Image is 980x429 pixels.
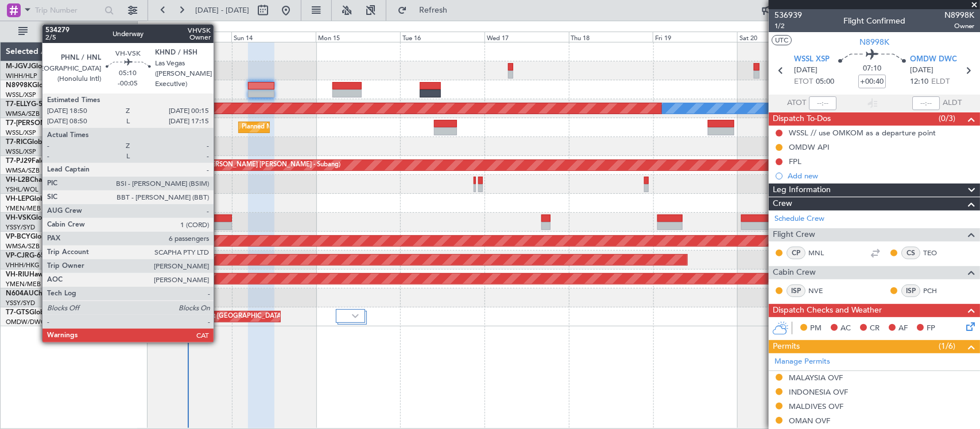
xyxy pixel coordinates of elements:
img: arrow-gray.svg [352,314,359,318]
span: All Aircraft [30,28,121,36]
a: WSSL/XSP [6,147,36,156]
a: WMSA/SZB [6,110,40,118]
span: AF [898,323,908,334]
div: Flight Confirmed [843,15,905,28]
span: (1/6) [939,340,955,352]
span: Dispatch To-Dos [773,112,831,126]
span: T7-PJ29 [6,158,32,165]
a: VP-BCYGlobal 5000 [6,233,69,240]
span: Flight Crew [773,228,815,241]
span: [DATE] [910,65,933,76]
div: OMDW API [789,142,830,152]
span: N604AU [6,290,34,297]
span: WSSL XSP [794,54,830,65]
div: ISP [901,284,920,297]
a: WSSL/XSP [6,91,36,99]
div: Wed 17 [485,32,569,42]
span: T7-GTS [6,309,29,316]
div: Thu 18 [569,32,653,42]
span: M-JGVJ [6,63,31,70]
a: M-JGVJGlobal 5000 [6,63,70,70]
a: WMSA/SZB [6,166,40,175]
div: FPL [789,157,801,166]
span: VH-L2B [6,177,30,184]
span: N8998K [944,9,974,21]
button: Refresh [392,1,461,19]
a: Schedule Crew [774,213,824,225]
span: VP-CJR [6,252,29,259]
span: Leg Information [773,184,831,197]
a: TEO [923,248,949,258]
div: MALAYSIA OVF [789,373,843,383]
span: N8998K [6,82,32,89]
div: INDONESIA OVF [789,387,848,397]
a: YMEN/MEB [6,204,41,213]
a: WIHH/HLP [6,72,37,80]
a: T7-[PERSON_NAME]Global 7500 [6,120,111,127]
div: Sat 20 [737,32,822,42]
span: [DATE] [794,65,818,76]
a: T7-ELLYG-550 [6,101,51,108]
span: PM [810,323,822,334]
div: OMAN OVF [789,416,830,426]
span: 07:10 [863,63,881,75]
div: [DATE] [140,23,159,33]
span: 536939 [774,9,802,21]
a: WMSA/SZB [6,242,40,251]
a: T7-GTSGlobal 7500 [6,309,68,316]
span: VP-BCY [6,233,30,240]
span: VH-VSK [6,214,31,221]
a: YSSY/SYD [6,223,35,232]
span: VH-LEP [6,196,29,202]
div: WSSL // use OMKOM as a departure point [789,128,936,138]
div: Add new [788,171,974,181]
a: T7-PJ29Falcon 7X [6,158,63,165]
span: T7-RIC [6,139,27,146]
div: Tue 16 [400,32,485,42]
div: AOG Maint [GEOGRAPHIC_DATA] (Seletar) [182,308,308,325]
div: Mon 15 [316,32,400,42]
span: N8998K [859,36,889,48]
a: YSSY/SYD [6,299,35,307]
a: VH-LEPGlobal 6000 [6,196,68,202]
button: UTC [772,35,792,45]
a: T7-RICGlobal 6000 [6,139,66,146]
a: VH-RIUHawker 800XP [6,271,77,278]
a: Manage Permits [774,356,830,368]
span: VH-RIU [6,271,29,278]
span: AC [840,323,851,334]
div: CP [787,247,805,259]
a: VH-VSKGlobal Express XRS [6,214,94,221]
button: All Aircraft [13,22,125,41]
a: VP-CJRG-650 [6,252,49,259]
span: T7-[PERSON_NAME] [6,120,72,127]
a: VH-L2BChallenger 604 [6,177,79,184]
a: N8998KGlobal 6000 [6,82,71,89]
span: Permits [773,340,800,353]
span: 05:00 [816,76,834,88]
a: YSHL/WOL [6,185,38,194]
a: MNL [808,248,834,258]
span: CR [870,323,880,334]
a: WSSL/XSP [6,128,36,137]
a: YMEN/MEB [6,280,41,288]
span: 12:10 [910,76,928,88]
a: VHHH/HKG [6,261,40,270]
div: Sun 14 [231,32,316,42]
div: CS [901,247,920,259]
div: Fri 19 [653,32,737,42]
span: FP [927,323,935,334]
div: Planned Maint [GEOGRAPHIC_DATA] (Seletar) [242,119,377,136]
a: N604AUChallenger 604 [6,290,83,297]
span: [DATE] - [DATE] [195,5,249,15]
span: OMDW DWC [910,54,957,65]
div: ISP [787,284,805,297]
span: ETOT [794,76,813,88]
span: Refresh [409,6,458,14]
span: Dispatch Checks and Weather [773,304,882,317]
span: 1/2 [774,21,802,31]
div: MALDIVES OVF [789,401,843,411]
span: Cabin Crew [773,266,816,279]
span: Crew [773,197,792,210]
span: ATOT [787,97,806,109]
